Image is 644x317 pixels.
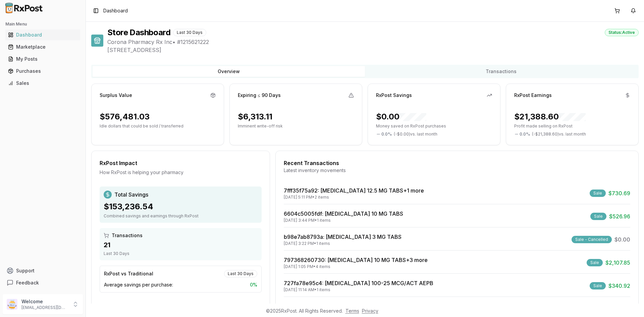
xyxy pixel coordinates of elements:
div: RxPost vs Traditional [104,270,153,277]
span: $730.69 [608,189,630,197]
div: $21,388.60 [514,111,586,122]
div: Expiring ≤ 90 Days [238,92,281,99]
div: Latest inventory movements [284,167,630,174]
span: $2,107.85 [605,259,630,267]
p: [EMAIL_ADDRESS][DOMAIN_NAME] [21,305,68,310]
nav: breadcrumb [103,7,128,14]
div: My Posts [8,56,77,62]
span: ( - $0.00 ) vs. last month [394,131,437,137]
a: My Posts [5,53,80,65]
div: 21 [104,240,258,250]
span: $526.96 [609,212,630,220]
button: Marketplace [3,42,83,52]
div: Last 30 Days [224,270,257,277]
button: Dashboard [3,30,83,40]
span: ( - $21,388.60 ) vs. last month [532,131,586,137]
a: 6604c5005fdf: [MEDICAL_DATA] 10 MG TABS [284,210,403,217]
div: [DATE] 3:22 PM • 1 items [284,241,401,246]
button: Support [3,265,83,277]
button: Sales [3,78,83,89]
span: 0 % [250,281,257,288]
div: Sale - Cancelled [572,236,612,243]
div: $6,313.11 [238,111,272,122]
span: $340.92 [608,282,630,290]
img: User avatar [7,299,17,310]
div: Recent Transactions [284,159,630,167]
button: My Posts [3,54,83,64]
div: Marketplace [8,44,77,50]
p: Imminent write-off risk [238,123,354,129]
div: [DATE] 11:14 AM • 1 items [284,287,433,293]
div: RxPost Earnings [514,92,552,99]
p: Profit made selling on RxPost [514,123,630,129]
div: [DATE] 3:44 PM • 1 items [284,218,403,223]
div: Last 30 Days [173,29,206,36]
div: Purchases [8,68,77,74]
div: $576,481.03 [100,111,150,122]
a: Privacy [362,308,378,314]
a: Terms [345,308,359,314]
div: Status: Active [605,29,639,36]
div: RxPost Savings [376,92,412,99]
a: b98e7ab8793a: [MEDICAL_DATA] 3 MG TABS [284,233,401,240]
div: Last 30 Days [104,251,258,256]
a: Marketplace [5,41,80,53]
button: Purchases [3,66,83,76]
button: Overview [93,66,365,77]
p: Money saved on RxPost purchases [376,123,492,129]
div: $153,236.54 [104,201,258,212]
div: Sales [8,80,77,87]
h1: Store Dashboard [107,27,170,38]
span: Total Savings [114,191,148,199]
div: Sale [590,213,606,220]
span: 0.0 % [520,131,530,137]
button: Transactions [365,66,637,77]
div: Sale [590,282,606,289]
img: RxPost Logo [3,3,46,13]
p: Idle dollars that could be sold / transferred [100,123,216,129]
p: Welcome [21,298,68,305]
div: Combined savings and earnings through RxPost [104,213,258,219]
span: [STREET_ADDRESS] [107,46,639,54]
span: $0.00 [614,235,630,244]
div: Sale [587,259,603,266]
a: Sales [5,77,80,89]
h2: Main Menu [5,21,80,27]
div: [DATE] 1:05 PM • 4 items [284,264,428,269]
span: Transactions [112,232,143,239]
a: 7fff35f75a92: [MEDICAL_DATA] 12.5 MG TABS+1 more [284,187,424,194]
div: [DATE] 5:11 PM • 2 items [284,195,424,200]
span: 0.0 % [381,131,392,137]
div: Sale [590,190,606,197]
div: Dashboard [8,32,77,38]
a: 727fa78e95c4: [MEDICAL_DATA] 100-25 MCG/ACT AEPB [284,280,433,286]
span: Feedback [16,279,39,286]
div: RxPost Impact [100,159,262,167]
div: $0.00 [376,111,426,122]
span: Dashboard [103,7,128,14]
span: Corona Pharmacy Rx Inc • # 1215621222 [107,38,639,46]
a: Dashboard [5,29,80,41]
div: Surplus Value [100,92,132,99]
button: Feedback [3,277,83,289]
a: 797368260730: [MEDICAL_DATA] 10 MG TABS+3 more [284,257,428,263]
a: Purchases [5,65,80,77]
div: How RxPost is helping your pharmacy [100,169,262,176]
span: Average savings per purchase: [104,281,173,288]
